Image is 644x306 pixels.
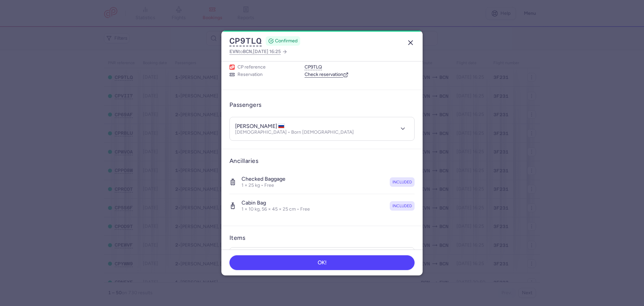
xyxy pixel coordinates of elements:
button: CP9TLQ [305,64,322,70]
span: to , [229,47,281,56]
a: Check reservation [305,72,348,78]
p: 1 × 10 kg, 56 × 45 × 25 cm • Free [241,206,310,212]
div: Booking€350.00 [230,248,414,278]
button: CP9TLQ [229,36,262,46]
h3: Ancillaries [229,157,415,165]
h4: [PERSON_NAME] [235,123,285,130]
figure: 1L airline logo [229,64,235,70]
span: [DATE] 16:25 [253,49,281,54]
h4: Checked baggage [241,176,285,182]
span: included [392,179,412,185]
span: EVN [229,49,238,54]
span: OK! [318,260,327,266]
span: included [392,203,412,209]
h3: Items [229,234,245,242]
a: EVNtoBCN,[DATE] 16:25 [229,47,287,56]
span: BCN [243,49,252,54]
h4: Cabin bag [241,200,310,206]
span: CP reference [237,64,266,70]
span: Reservation [237,72,263,78]
p: [DEMOGRAPHIC_DATA] • Born [DEMOGRAPHIC_DATA] [235,130,354,135]
h3: Passengers [229,101,262,109]
span: CONFIRMED [275,38,298,44]
p: 1 × 25 kg • Free [241,182,285,188]
button: OK! [229,255,415,270]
